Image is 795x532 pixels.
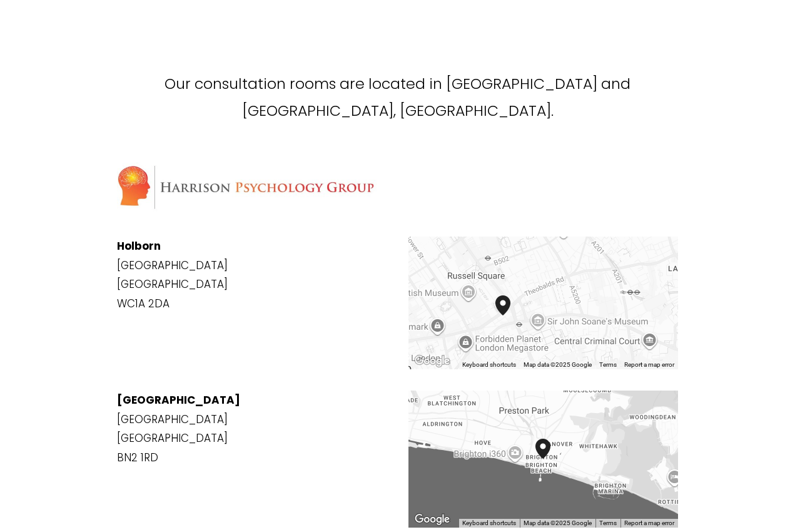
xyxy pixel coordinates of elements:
[462,519,516,528] button: Keyboard shortcuts
[412,353,453,369] img: Google
[599,361,617,368] a: Terms
[599,519,617,526] a: Terms
[412,353,453,369] a: Open this area in Google Maps (opens a new window)
[462,361,516,369] button: Keyboard shortcuts
[117,391,677,467] p: [GEOGRAPHIC_DATA] [GEOGRAPHIC_DATA] BN2 1RD
[624,361,674,368] a: Report a map error
[524,361,592,368] span: Map data ©2025 Google
[117,238,161,253] strong: Holborn
[535,439,565,479] div: Harrison Psychology Group Prince's Street Brighton, England, BN2 1RD, United Kingdom
[412,511,453,528] a: Open this area in Google Maps (opens a new window)
[524,519,592,526] span: Map data ©2025 Google
[412,511,453,528] img: Google
[117,392,240,407] strong: [GEOGRAPHIC_DATA]
[117,71,677,124] p: Our consultation rooms are located in [GEOGRAPHIC_DATA] and [GEOGRAPHIC_DATA], [GEOGRAPHIC_DATA].
[624,519,674,526] a: Report a map error
[495,295,525,335] div: Harrison Psychology Group 23 Southampton Place London, England, WC1A 2DA, United Kingdom
[117,237,387,313] p: [GEOGRAPHIC_DATA] [GEOGRAPHIC_DATA] WC1A 2DA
